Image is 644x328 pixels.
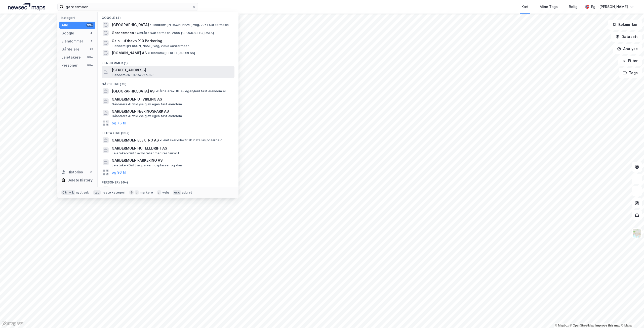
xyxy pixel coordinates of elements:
span: Gardermoen [112,30,134,36]
button: og 76 til [112,120,126,126]
span: Leietaker • Drift av hoteller med restaurant [112,151,179,155]
button: Bokmerker [608,20,642,30]
span: GARDERMOEN UTVIKLING AS [112,96,232,102]
div: Personer (99+) [98,176,238,185]
div: tab [93,190,101,195]
span: Eiendom • [STREET_ADDRESS] [148,51,195,55]
div: Kart [521,4,529,10]
div: Delete history [67,177,93,183]
span: [GEOGRAPHIC_DATA] [112,22,149,28]
div: 4 [89,31,93,35]
span: • [155,89,157,93]
div: Historikk [61,169,83,175]
div: Mine Tags [540,4,558,10]
div: 1 [89,39,93,43]
button: Filter [618,56,642,66]
span: Gårdeiere • Utvikl./salg av egen fast eiendom [112,102,182,106]
div: Eiendommer (1) [98,57,238,66]
span: Leietaker • Elektrisk installasjonsarbeid [160,138,222,142]
div: Personer [61,62,78,68]
iframe: Chat Widget [619,304,644,328]
span: Område • Gardermoen, 2060 [GEOGRAPHIC_DATA] [135,31,214,35]
a: Mapbox homepage [2,321,24,326]
img: logo.a4113a55bc3d86da70a041830d287a7e.svg [8,3,45,11]
div: Gårdeiere [61,46,79,52]
span: Oslo Lufthavn P10 Parkering [112,38,232,44]
button: og 96 til [112,169,126,175]
div: Google (4) [98,12,238,21]
span: Leietaker • Drift av parkeringsplasser og -hus [112,163,183,167]
a: Mapbox [555,324,569,327]
span: Gårdeiere • Utvikl./salg av egen fast eiendom [112,114,182,118]
span: GARDERMOEN PARKERING AS [112,157,232,163]
div: esc [173,190,181,195]
button: Tags [619,68,642,78]
img: Z [632,228,642,238]
span: Gårdeiere • Utl. av egen/leid fast eiendom el. [155,89,226,93]
div: avbryt [182,191,192,195]
div: markere [140,191,153,195]
span: [GEOGRAPHIC_DATA] AS [112,88,154,94]
span: • [148,51,149,55]
div: 99+ [86,23,93,27]
div: velg [162,191,169,195]
a: Improve this map [595,324,620,327]
div: Gårdeiere (79) [98,78,238,87]
div: Alle [61,22,68,28]
div: Ctrl + k [61,190,75,195]
button: Datasett [611,32,642,42]
span: • [150,23,151,27]
div: Leietakere (99+) [98,127,238,136]
span: [STREET_ADDRESS] [112,67,232,73]
span: Eiendom • 3209-152-27-0-0 [112,73,154,77]
div: Eiendommer [61,38,83,44]
div: Egil-[PERSON_NAME] [591,4,628,10]
div: Bolig [569,4,578,10]
div: Kategori [61,16,95,20]
input: Søk på adresse, matrikkel, gårdeiere, leietakere eller personer [64,3,192,11]
div: nytt søk [76,191,89,195]
div: Leietakere [61,54,81,60]
span: • [135,31,137,35]
div: 99+ [86,55,93,59]
div: 99+ [86,63,93,67]
span: Eiendom • [PERSON_NAME] veg, 2060 Gardermoen [112,44,189,48]
button: Analyse [613,44,642,54]
span: GARDERMOEN ELEKTRO AS [112,137,159,143]
span: GARDERMOEN NÆRINGSPARK AS [112,108,232,114]
span: • [160,138,161,142]
a: OpenStreetMap [570,324,594,327]
span: GARDERMOEN HOTELLDRIFT AS [112,145,232,151]
span: Eiendom • [PERSON_NAME] veg, 2061 Gardermoen [150,23,229,27]
div: 79 [89,47,93,51]
span: [DOMAIN_NAME] AS [112,50,147,56]
div: 0 [89,170,93,174]
div: Google [61,30,74,36]
div: neste kategori [102,191,125,195]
